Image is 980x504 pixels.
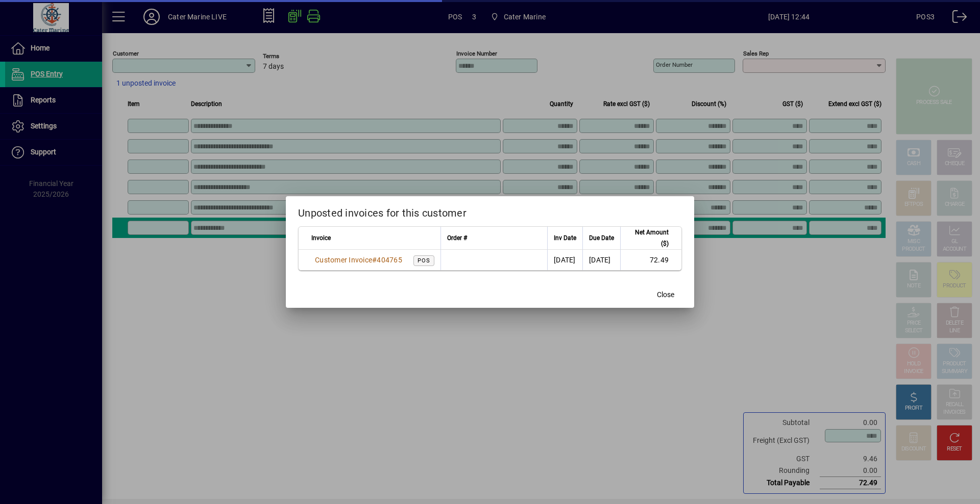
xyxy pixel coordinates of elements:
td: [DATE] [582,250,620,270]
span: 404765 [377,256,402,264]
span: Close [657,289,674,300]
button: Close [649,285,682,304]
h2: Unposted invoices for this customer [286,196,694,226]
span: # [372,256,377,264]
span: POS [418,257,430,264]
span: Invoice [311,232,331,244]
td: [DATE] [547,250,582,270]
a: Customer Invoice#404765 [311,254,406,266]
span: Inv Date [554,232,576,244]
span: Due Date [589,232,614,244]
span: Order # [447,232,467,244]
td: 72.49 [620,250,681,270]
span: Customer Invoice [315,256,372,264]
span: Net Amount ($) [627,227,669,249]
